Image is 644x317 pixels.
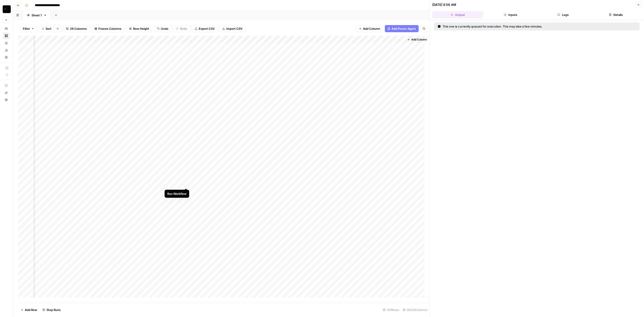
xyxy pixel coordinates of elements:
button: Help + Support [3,96,10,103]
div: Sheet 1 [32,13,42,17]
a: Usage [3,47,10,54]
a: Your Data [3,39,10,47]
span: Stop Runs [47,308,61,312]
button: Import CSV [219,25,245,32]
img: Paragon Intel - Bill / Ty / Colby R&D Logo [3,5,11,13]
button: Details [590,11,641,18]
span: Freeze Columns [98,26,121,31]
span: Import CSV [226,26,242,31]
button: Redo [173,25,190,32]
button: Logs [538,11,589,18]
a: Browse [3,32,10,39]
span: Add Column [411,38,427,42]
button: Add Power Agent [385,25,419,32]
div: 331 Rows [381,306,401,313]
button: Output [432,11,483,18]
button: Workspace: Paragon Intel - Bill / Ty / Colby R&D [3,4,10,15]
div: [DATE] 8:56 AM [432,2,456,7]
span: Add Column [363,26,380,31]
div: What's new? [3,89,10,96]
button: Freeze Columns [91,25,124,32]
div: This row is currently queued for execution. This may take a few minutes. [438,24,589,29]
button: 28 Columns [63,25,90,32]
span: Sort [46,26,51,31]
span: Row Height [133,26,149,31]
div: Run Workflow [167,191,186,196]
span: 1 [42,27,44,30]
a: Settings [3,54,10,61]
span: Undo [161,26,168,31]
a: AirOps Academy [3,82,10,89]
button: Export CSV [192,25,218,32]
button: Add Column [356,25,383,32]
a: Home [3,25,10,32]
span: Add Power Agent [392,26,416,31]
button: 1Sort [39,25,54,32]
span: 28 Columns [70,26,87,31]
button: Stop Runs [40,306,63,313]
span: Filter [23,26,30,31]
button: Add Column [405,37,429,43]
span: Add Row [25,308,37,312]
button: Row Height [126,25,152,32]
button: Undo [154,25,171,32]
button: What's new? [3,89,10,96]
button: Add Row [18,306,40,313]
div: 1 [42,27,44,30]
div: 28/28 Columns [401,306,429,313]
a: Sheet 1 [23,11,51,20]
button: Filter [20,25,37,32]
button: Inputs [485,11,536,18]
span: Export CSV [199,26,215,31]
span: Redo [180,26,187,31]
